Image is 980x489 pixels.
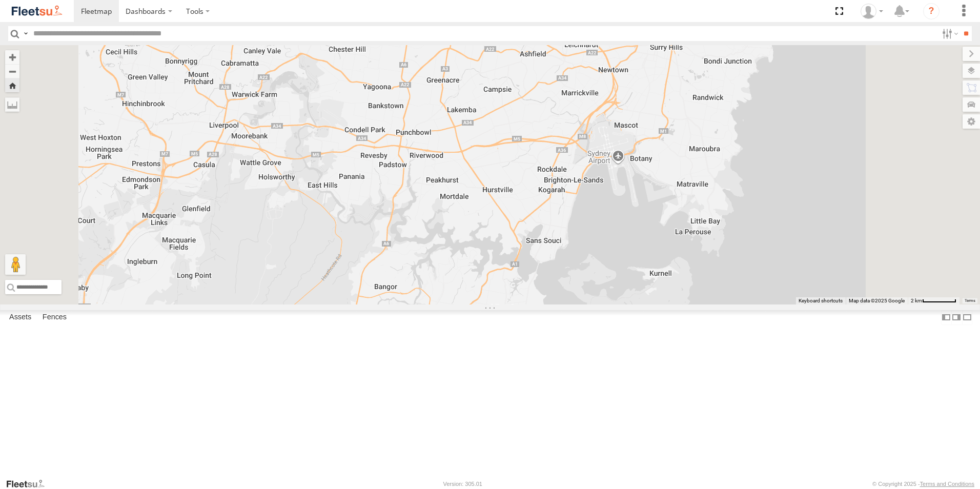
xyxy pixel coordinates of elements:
[5,64,19,78] button: Zoom out
[962,310,972,325] label: Hide Summary Table
[908,297,959,304] button: Map Scale: 2 km per 63 pixels
[22,26,30,41] label: Search Query
[5,254,26,275] button: Drag Pegman onto the map to open Street View
[951,310,962,325] label: Dock Summary Table to the Right
[857,4,887,19] div: Adrian Singleton
[10,4,64,18] img: fleetsu-logo-horizontal.svg
[920,481,974,487] a: Terms and Conditions
[941,310,951,325] label: Dock Summary Table to the Left
[37,310,72,324] label: Fences
[849,298,905,303] span: Map data ©2025 Google
[4,310,36,324] label: Assets
[938,26,960,41] label: Search Filter Options
[799,297,843,304] button: Keyboard shortcuts
[965,299,975,303] a: Terms
[5,78,19,92] button: Zoom Home
[963,114,980,129] label: Map Settings
[443,481,482,487] div: Version: 305.01
[872,481,974,487] div: © Copyright 2025 -
[6,479,53,489] a: Visit our Website
[923,3,940,19] i: ?
[5,50,19,64] button: Zoom in
[911,298,922,303] span: 2 km
[5,97,19,112] label: Measure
